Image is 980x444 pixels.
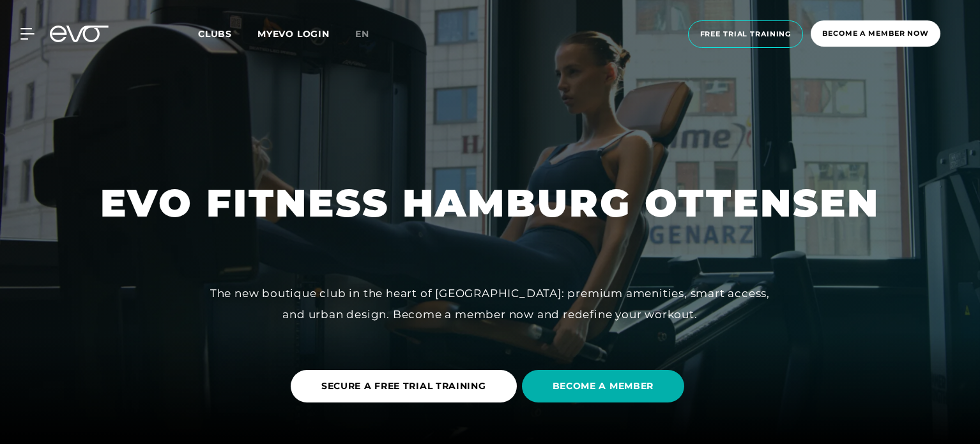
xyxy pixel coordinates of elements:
[522,360,690,412] a: BECOME A MEMBER
[355,28,369,40] font: en
[355,27,385,42] a: en
[257,28,330,40] a: MYEVO LOGIN
[553,380,654,392] font: BECOME A MEMBER
[198,27,257,40] a: Clubs
[100,180,880,226] font: EVO FITNESS HAMBURG OTTENSEN
[684,20,808,48] a: Free trial training
[198,28,232,40] font: Clubs
[700,29,792,38] font: Free trial training
[807,20,944,48] a: Become a member now
[210,287,770,320] font: The new boutique club in the heart of [GEOGRAPHIC_DATA]: premium amenities, smart access, and urb...
[822,29,929,38] font: Become a member now
[321,380,486,392] font: SECURE A FREE TRIAL TRAINING
[291,360,522,412] a: SECURE A FREE TRIAL TRAINING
